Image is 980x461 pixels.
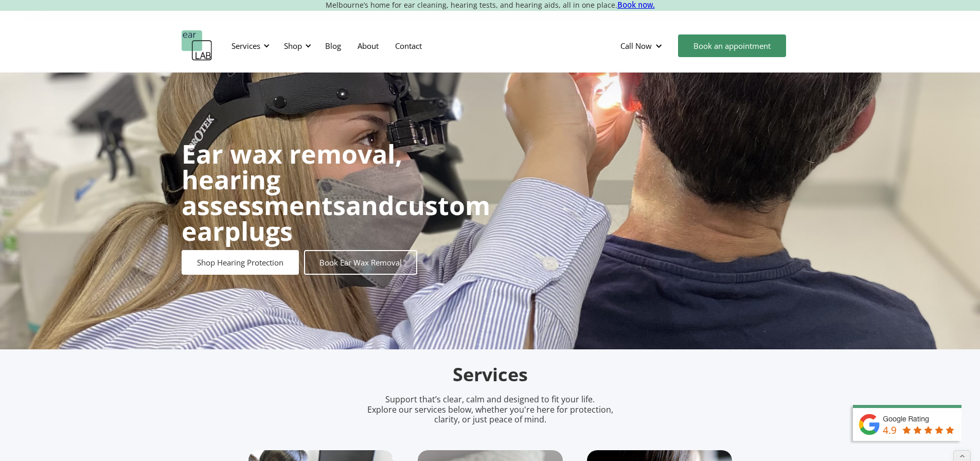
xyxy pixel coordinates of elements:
div: Call Now [620,41,652,51]
div: Call Now [612,30,673,61]
h2: Services [248,363,732,387]
div: Services [225,30,273,61]
h1: and [182,141,490,244]
strong: Ear wax removal, hearing assessments [182,136,402,223]
a: Book Ear Wax Removal [304,250,417,275]
a: Contact [387,31,430,61]
a: Blog [317,31,349,61]
p: Support that’s clear, calm and designed to fit your life. Explore our services below, whether you... [354,395,627,424]
a: About [349,31,387,61]
a: Book an appointment [678,34,786,57]
a: Shop Hearing Protection [182,250,299,275]
strong: custom earplugs [182,188,490,249]
a: home [182,30,212,61]
div: Services [231,41,260,51]
div: Shop [278,30,314,61]
div: Shop [284,41,302,51]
